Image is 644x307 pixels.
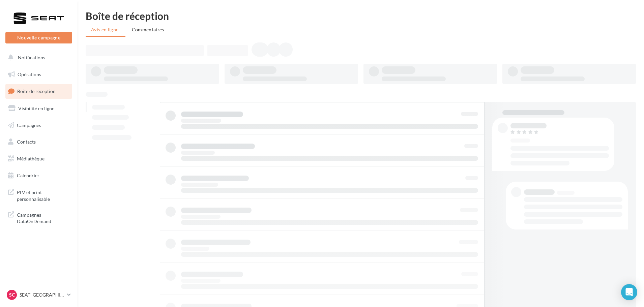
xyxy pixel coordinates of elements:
a: Boîte de réception [4,84,74,98]
span: PLV et print personnalisable [17,188,69,202]
button: Nouvelle campagne [5,32,72,43]
a: Calendrier [4,168,74,183]
span: Visibilité en ligne [18,105,54,111]
div: Boîte de réception [86,11,636,21]
a: SC SEAT [GEOGRAPHIC_DATA] [5,288,72,301]
a: Médiathèque [4,152,74,166]
button: Notifications [4,51,71,65]
span: Campagnes [17,122,41,128]
span: Contacts [17,139,36,145]
span: Campagnes DataOnDemand [17,210,69,225]
a: Campagnes [4,118,74,132]
p: SEAT [GEOGRAPHIC_DATA] [20,291,64,298]
span: Commentaires [132,27,164,32]
a: Campagnes DataOnDemand [4,208,74,227]
div: Open Intercom Messenger [621,284,637,300]
span: SC [9,291,15,298]
span: Opérations [18,71,41,77]
span: Calendrier [17,173,39,178]
a: Visibilité en ligne [4,101,74,116]
span: Médiathèque [17,156,45,161]
span: Boîte de réception [17,88,56,94]
a: Contacts [4,135,74,149]
a: PLV et print personnalisable [4,185,74,205]
span: Notifications [18,55,45,60]
a: Opérations [4,67,74,82]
